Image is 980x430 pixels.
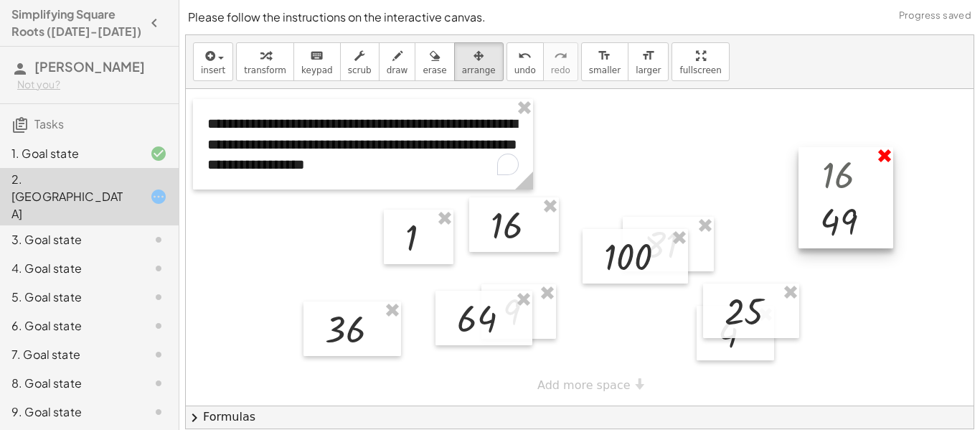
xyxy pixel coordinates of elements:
button: format_sizelarger [628,42,669,81]
div: 6. Goal state [11,317,127,335]
button: erase [415,42,454,81]
i: Task not started. [150,346,167,363]
div: 1. Goal state [11,145,127,162]
span: undo [514,65,536,75]
button: arrange [454,42,504,81]
i: Task not started. [150,289,167,306]
button: undoundo [507,42,544,81]
div: 5. Goal state [11,289,127,306]
span: Progress saved [899,9,971,23]
button: keyboardkeypad [293,42,341,81]
p: Please follow the instructions on the interactive canvas. [188,9,971,26]
span: larger [636,65,661,75]
div: Not you? [17,78,167,92]
span: transform [244,65,286,75]
button: scrub [340,42,380,81]
i: Task not started. [150,231,167,248]
span: scrub [348,65,372,75]
i: keyboard [310,47,324,65]
span: keypad [301,65,333,75]
h4: Simplifying Square Roots ([DATE]-[DATE]) [11,6,141,40]
div: 2. [GEOGRAPHIC_DATA] [11,171,127,223]
button: fullscreen [672,42,729,81]
button: chevron_rightFormulas [186,406,974,429]
span: smaller [589,65,621,75]
span: [PERSON_NAME] [34,58,145,75]
i: Task not started. [150,317,167,335]
span: Tasks [34,116,64,131]
i: format_size [641,47,655,65]
span: insert [201,65,225,75]
i: undo [518,47,532,65]
button: draw [379,42,416,81]
span: arrange [462,65,496,75]
div: 9. Goal state [11,403,127,421]
span: erase [423,65,446,75]
div: 7. Goal state [11,346,127,363]
i: Task finished and correct. [150,145,167,162]
button: transform [236,42,294,81]
div: 3. Goal state [11,231,127,248]
i: Task not started. [150,375,167,392]
span: draw [387,65,408,75]
button: redoredo [543,42,578,81]
span: fullscreen [679,65,721,75]
div: 4. Goal state [11,260,127,277]
button: insert [193,42,233,81]
i: Task not started. [150,260,167,277]
span: Add more space [537,378,631,392]
span: chevron_right [186,409,203,426]
div: 8. Goal state [11,375,127,392]
button: format_sizesmaller [581,42,628,81]
span: redo [551,65,570,75]
i: format_size [598,47,611,65]
i: Task not started. [150,403,167,421]
i: redo [554,47,567,65]
i: Task started. [150,188,167,205]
